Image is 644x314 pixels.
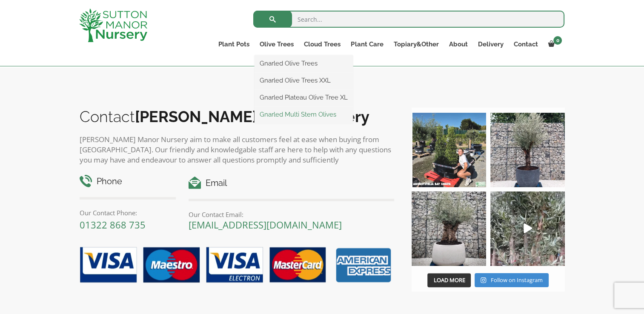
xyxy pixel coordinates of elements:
[189,177,394,190] h4: Email
[80,208,176,218] p: Our Contact Phone:
[255,57,353,70] a: Gnarled Olive Trees
[346,38,388,50] a: Plant Care
[475,273,548,288] a: Instagram Follow on Instagram
[80,108,395,126] h2: Contact
[433,276,465,284] span: Load More
[255,38,299,50] a: Olive Trees
[490,191,565,266] a: Play
[73,242,395,289] img: payment-options.png
[490,191,565,266] img: New arrivals Monday morning of beautiful olive trees 🤩🤩 The weather is beautiful this summer, gre...
[255,91,353,104] a: Gnarled Plateau Olive Tree XL
[427,273,471,288] button: Load More
[80,134,395,165] p: [PERSON_NAME] Manor Nursery aim to make all customers feel at ease when buying from [GEOGRAPHIC_D...
[189,218,342,231] a: [EMAIL_ADDRESS][DOMAIN_NAME]
[255,74,353,87] a: Gnarled Olive Trees XXL
[490,113,565,187] img: A beautiful multi-stem Spanish Olive tree potted in our luxurious fibre clay pots 😍😍
[412,113,486,187] img: Our elegant & picturesque Angustifolia Cones are an exquisite addition to your Bay Tree collectio...
[213,38,255,50] a: Plant Pots
[255,108,353,121] a: Gnarled Multi Stem Olives
[524,223,532,233] svg: Play
[80,175,176,188] h4: Phone
[135,108,369,126] b: [PERSON_NAME] Manor Nursery
[508,38,543,50] a: Contact
[253,11,564,28] input: Search...
[189,209,394,220] p: Our Contact Email:
[472,38,508,50] a: Delivery
[388,38,444,50] a: Topiary&Other
[444,38,472,50] a: About
[79,9,147,42] img: logo
[412,191,486,266] img: Check out this beauty we potted at our nursery today ❤️‍🔥 A huge, ancient gnarled Olive tree plan...
[543,38,564,50] a: 0
[553,36,562,45] span: 0
[299,38,346,50] a: Cloud Trees
[491,276,543,284] span: Follow on Instagram
[481,277,486,283] svg: Instagram
[80,218,146,231] a: 01322 868 735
